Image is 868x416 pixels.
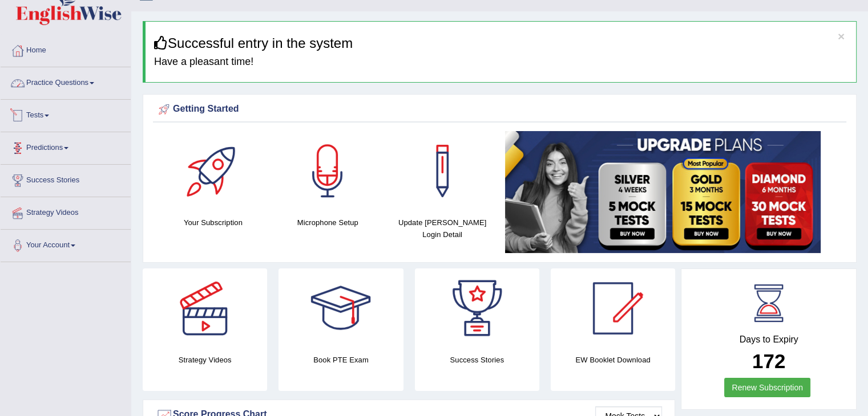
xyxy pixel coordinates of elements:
[1,132,131,161] a: Predictions
[1,197,131,226] a: Strategy Videos
[154,56,847,68] h4: Have a pleasant time!
[724,378,810,397] a: Renew Subscription
[154,36,847,51] h3: Successful entry in the system
[156,101,843,118] div: Getting Started
[415,354,539,366] h4: Success Stories
[551,354,675,366] h4: EW Booklet Download
[276,217,380,229] h4: Microphone Setup
[838,30,845,42] button: ×
[391,217,494,240] h4: Update [PERSON_NAME] Login Detail
[278,354,403,366] h4: Book PTE Exam
[1,67,131,96] a: Practice Questions
[752,350,785,372] b: 172
[1,165,131,193] a: Success Stories
[505,131,821,253] img: small5.jpg
[162,217,265,229] h4: Your Subscription
[694,335,843,345] h4: Days to Expiry
[143,354,267,366] h4: Strategy Videos
[1,35,131,63] a: Home
[1,230,131,258] a: Your Account
[1,100,131,128] a: Tests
